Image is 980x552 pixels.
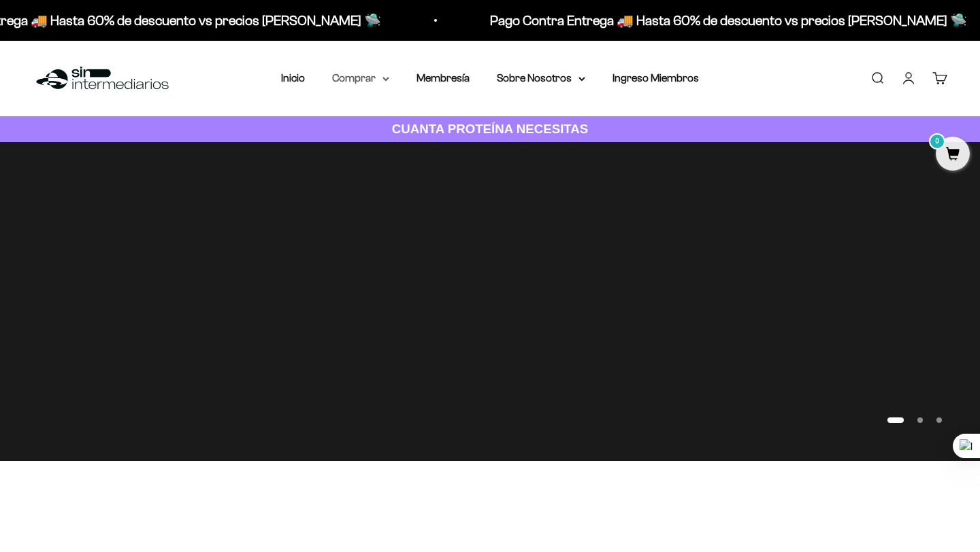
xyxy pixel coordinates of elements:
p: Pago Contra Entrega 🚚 Hasta 60% de descuento vs precios [PERSON_NAME] 🛸 [451,10,928,31]
a: Inicio [281,72,305,84]
strong: CUANTA PROTEÍNA NECESITAS [392,122,589,136]
summary: Comprar [332,69,389,87]
a: Ingreso Miembros [612,72,699,84]
mark: 0 [929,133,945,150]
summary: Sobre Nosotros [497,69,585,87]
a: 0 [936,148,970,162]
a: Membresía [416,72,470,84]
